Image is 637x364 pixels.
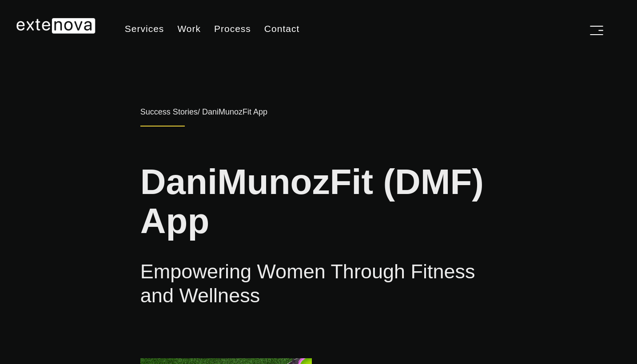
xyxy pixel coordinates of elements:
h1: DaniMunozFit (DMF) App [140,145,497,241]
div: / DaniMunozFit App [140,91,497,126]
img: Extenova [16,18,96,34]
a: Contact [258,18,306,40]
img: Menu [590,26,603,35]
span: Success Stories [140,107,198,116]
a: Work [171,18,207,40]
a: Services [118,18,171,40]
h2: Empowering Women Through Fitness and Wellness [140,249,497,308]
a: Process [207,18,258,40]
